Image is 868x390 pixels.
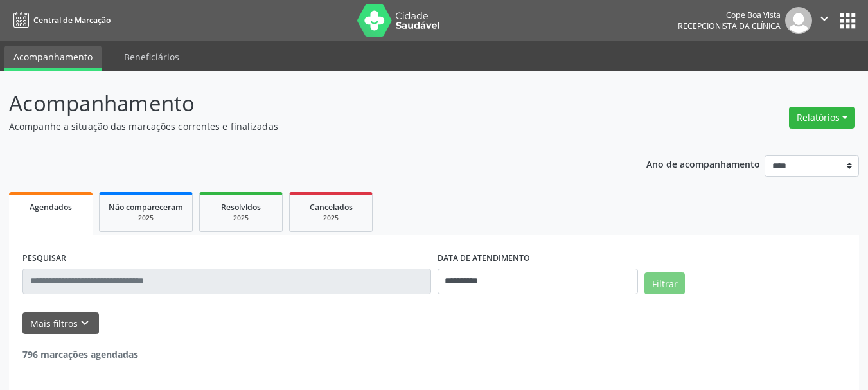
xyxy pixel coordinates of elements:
span: Central de Marcação [33,15,111,26]
p: Ano de acompanhamento [646,155,760,172]
a: Beneficiários [115,46,188,68]
span: Cancelados [310,202,353,213]
label: PESQUISAR [22,249,66,269]
button: Filtrar [644,272,685,294]
span: Recepcionista da clínica [678,21,781,31]
img: img [785,7,812,34]
div: Cope Boa Vista [678,10,781,21]
a: Acompanhamento [4,46,102,71]
button:  [812,7,837,34]
p: Acompanhamento [9,87,604,120]
button: apps [837,10,859,32]
span: Não compareceram [109,202,183,213]
div: 2025 [209,213,273,223]
button: Relatórios [789,107,855,129]
label: DATA DE ATENDIMENTO [438,249,530,269]
span: Resolvidos [221,202,261,213]
span: Agendados [30,202,72,213]
i: keyboard_arrow_down [78,316,92,330]
div: 2025 [109,213,183,223]
strong: 796 marcações agendadas [22,348,138,360]
button: Mais filtroskeyboard_arrow_down [22,312,99,335]
i:  [817,12,831,26]
a: Central de Marcação [9,10,111,31]
p: Acompanhe a situação das marcações correntes e finalizadas [9,120,604,133]
div: 2025 [299,213,363,223]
